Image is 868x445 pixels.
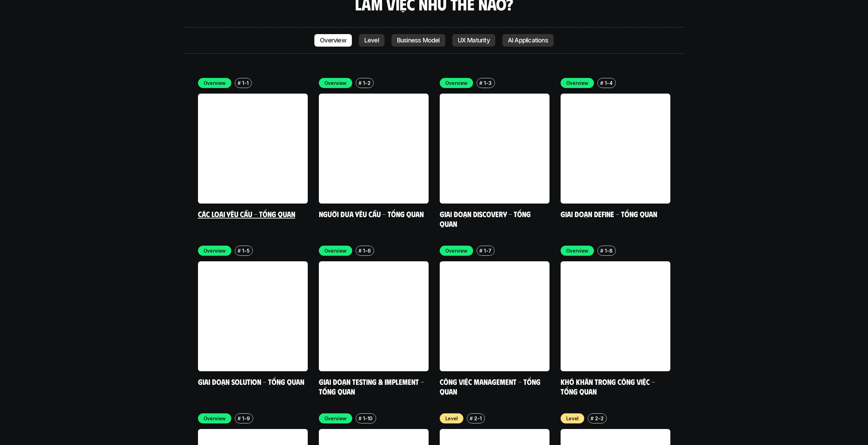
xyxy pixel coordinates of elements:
[324,79,347,87] p: Overview
[566,415,579,422] p: Level
[319,377,426,396] a: Giai đoạn Testing & Implement - Tổng quan
[470,416,473,421] h6: #
[391,34,445,47] a: Business Model
[314,34,352,47] a: Overview
[238,80,241,86] h6: #
[440,209,532,228] a: Giai đoạn Discovery - Tổng quan
[363,247,371,254] p: 1-6
[605,79,612,87] p: 1-4
[358,416,362,421] h6: #
[198,377,304,386] a: Giai đoạn Solution - Tổng quan
[479,248,482,253] h6: #
[204,79,226,87] p: Overview
[324,247,347,254] p: Overview
[605,247,612,254] p: 1-8
[561,209,657,218] a: Giai đoạn Define - Tổng quan
[600,80,603,86] h6: #
[363,415,373,422] p: 1-10
[242,415,250,422] p: 1-9
[198,209,295,218] a: Các loại yêu cầu - Tổng quan
[242,79,248,87] p: 1-1
[566,79,589,87] p: Overview
[242,247,249,254] p: 1-5
[474,415,481,422] p: 2-1
[204,247,226,254] p: Overview
[324,415,347,422] p: Overview
[358,248,362,253] h6: #
[452,34,495,47] a: UX Maturity
[359,34,385,47] a: Level
[508,37,548,44] p: AI Applications
[458,37,490,44] p: UX Maturity
[445,79,468,87] p: Overview
[590,416,594,421] h6: #
[204,415,226,422] p: Overview
[561,377,657,396] a: Khó khăn trong công việc - Tổng quan
[238,416,241,421] h6: #
[484,247,491,254] p: 1-7
[484,79,491,87] p: 1-3
[502,34,554,47] a: AI Applications
[445,415,458,422] p: Level
[358,80,362,86] h6: #
[600,248,603,253] h6: #
[440,377,542,396] a: Công việc Management - Tổng quan
[363,79,370,87] p: 1-2
[479,80,482,86] h6: #
[319,209,424,218] a: Người đưa yêu cầu - Tổng quan
[320,37,346,44] p: Overview
[397,37,440,44] p: Business Model
[364,37,379,44] p: Level
[238,248,241,253] h6: #
[595,415,603,422] p: 2-2
[445,247,468,254] p: Overview
[566,247,589,254] p: Overview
